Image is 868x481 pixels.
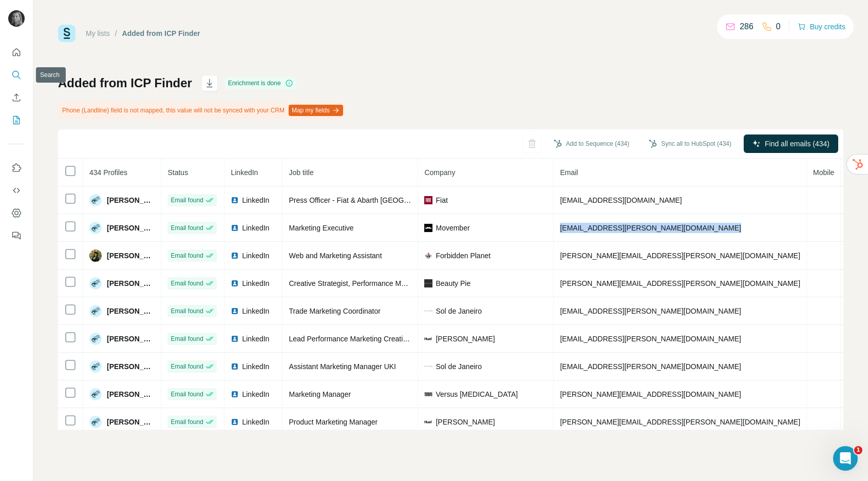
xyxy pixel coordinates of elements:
button: Find all emails (434) [744,134,838,153]
span: Company [424,168,455,177]
span: Email found [171,362,203,371]
button: Add to Sequence (434) [546,136,636,151]
button: Enrich CSV [8,88,25,107]
div: Added from ICP Finder [122,28,200,39]
span: Email found [171,196,203,205]
span: 434 Profiles [89,168,127,177]
span: Email [560,168,578,177]
span: Job title [289,168,313,177]
span: Product Marketing Manager [289,418,378,426]
span: Email found [171,251,203,260]
span: [PERSON_NAME] [107,389,155,399]
span: Email found [171,223,203,233]
img: company-logo [424,390,432,398]
span: Find all emails (434) [765,139,829,149]
img: LinkedIn logo [231,390,239,398]
img: LinkedIn logo [231,307,239,315]
span: [PERSON_NAME] [436,417,495,427]
span: Trade Marketing Coordinator [289,307,380,315]
img: Avatar [89,333,102,345]
img: Avatar [89,277,102,290]
span: [EMAIL_ADDRESS][PERSON_NAME][DOMAIN_NAME] [560,307,741,315]
button: My lists [8,111,25,129]
img: LinkedIn logo [231,335,239,343]
iframe: Intercom live chat [833,446,858,471]
img: company-logo [424,337,432,340]
span: Lead Performance Marketing Creative Executive [289,335,443,343]
span: [EMAIL_ADDRESS][PERSON_NAME][DOMAIN_NAME] [560,335,741,343]
img: company-logo [424,310,432,312]
span: LinkedIn [242,278,269,288]
span: [PERSON_NAME][EMAIL_ADDRESS][PERSON_NAME][DOMAIN_NAME] [560,418,800,426]
div: Phone (Landline) field is not mapped, this value will not be synced with your CRM [58,102,345,119]
span: Mobile [813,168,834,177]
span: Email found [171,334,203,343]
button: Use Surfe API [8,181,25,200]
span: Movember [436,223,469,233]
button: Use Surfe on LinkedIn [8,159,25,177]
span: Fiat [436,195,447,205]
span: Versus [MEDICAL_DATA] [436,389,518,399]
span: Web and Marketing Assistant [289,252,382,260]
span: [PERSON_NAME] [107,278,155,288]
span: [PERSON_NAME] [107,334,155,344]
span: Beauty Pie [436,278,470,288]
span: LinkedIn [242,306,269,316]
span: [EMAIL_ADDRESS][PERSON_NAME][DOMAIN_NAME] [560,224,741,232]
img: Avatar [89,194,102,206]
span: Email found [171,306,203,316]
span: Sol de Janeiro [436,361,482,372]
span: LinkedIn [242,251,269,261]
span: LinkedIn [242,361,269,372]
span: [PERSON_NAME] [107,223,155,233]
button: Buy credits [798,20,845,34]
button: Dashboard [8,204,25,222]
img: Avatar [89,249,102,262]
span: Marketing Executive [289,224,353,232]
img: Avatar [89,222,102,234]
img: Avatar [89,416,102,428]
span: LinkedIn [242,223,269,233]
span: Email found [171,390,203,399]
span: [PERSON_NAME][EMAIL_ADDRESS][PERSON_NAME][DOMAIN_NAME] [560,279,800,287]
span: Sol de Janeiro [436,306,482,316]
img: Avatar [89,305,102,317]
li: / [115,28,117,39]
div: Enrichment is done [225,77,296,89]
span: Forbidden Planet [436,251,490,261]
span: LinkedIn [242,389,269,399]
span: LinkedIn [231,168,258,177]
button: Map my fields [289,105,343,116]
span: [PERSON_NAME] [107,361,155,372]
span: Email found [171,417,203,427]
span: Creative Strategist, Performance Marketing [289,279,426,287]
span: Press Officer - Fiat & Abarth [GEOGRAPHIC_DATA] [289,196,455,204]
p: 0 [776,21,781,33]
img: company-logo [424,196,432,204]
img: Avatar [89,360,102,373]
img: company-logo [424,252,432,260]
img: LinkedIn logo [231,224,239,232]
span: [PERSON_NAME] [107,306,155,316]
span: [PERSON_NAME] [107,195,155,205]
img: LinkedIn logo [231,196,239,204]
span: LinkedIn [242,195,269,205]
a: My lists [86,29,110,37]
img: company-logo [424,224,432,232]
img: company-logo [424,279,432,287]
img: LinkedIn logo [231,418,239,426]
img: company-logo [424,420,432,424]
span: [PERSON_NAME][EMAIL_ADDRESS][PERSON_NAME][DOMAIN_NAME] [560,252,800,260]
h1: Added from ICP Finder [58,75,192,91]
span: [PERSON_NAME][EMAIL_ADDRESS][DOMAIN_NAME] [560,390,741,398]
img: company-logo [424,365,432,367]
span: Email found [171,279,203,288]
span: Marketing Manager [289,390,351,398]
img: LinkedIn logo [231,362,239,371]
span: LinkedIn [242,417,269,427]
img: LinkedIn logo [231,279,239,287]
p: 286 [740,21,753,33]
span: Status [167,168,188,177]
span: [PERSON_NAME] [436,334,495,344]
img: Avatar [8,10,25,27]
